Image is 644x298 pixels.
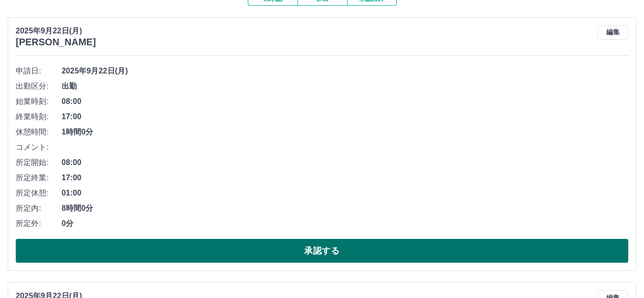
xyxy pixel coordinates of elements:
[62,172,628,184] span: 17:00
[16,25,96,37] p: 2025年9月22日(月)
[62,111,628,123] span: 17:00
[62,187,628,199] span: 01:00
[62,81,628,92] span: 出勤
[62,218,628,229] span: 0分
[16,81,62,92] span: 出勤区分:
[16,142,62,153] span: コメント:
[16,111,62,123] span: 終業時刻:
[16,203,62,214] span: 所定内:
[62,157,628,168] span: 08:00
[16,37,96,48] h3: [PERSON_NAME]
[62,96,628,107] span: 08:00
[16,172,62,184] span: 所定終業:
[62,126,628,138] span: 1時間0分
[62,65,628,77] span: 2025年9月22日(月)
[16,65,62,77] span: 申請日:
[16,239,628,263] button: 承認する
[16,96,62,107] span: 始業時刻:
[16,218,62,229] span: 所定外:
[16,126,62,138] span: 休憩時間:
[598,25,628,40] button: 編集
[16,187,62,199] span: 所定休憩:
[16,157,62,168] span: 所定開始:
[62,203,628,214] span: 8時間0分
